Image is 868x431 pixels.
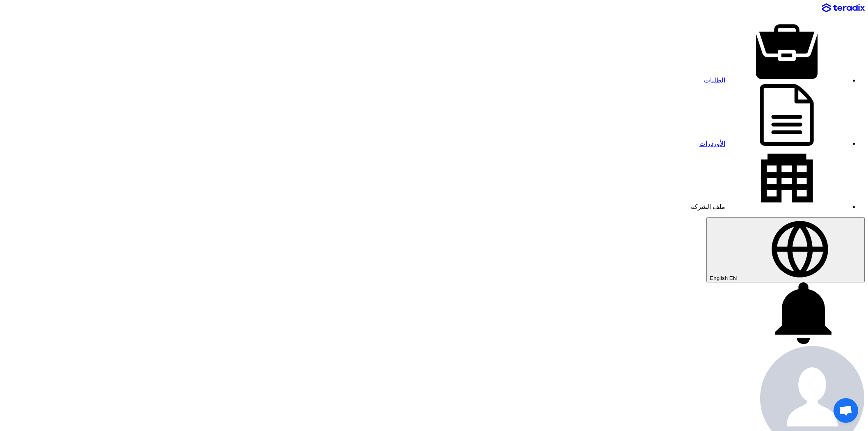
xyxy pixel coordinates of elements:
[710,275,728,281] span: English
[699,140,848,147] a: الأوردرات
[704,77,848,84] a: الطلبات
[822,3,865,13] img: Teradix logo
[706,217,865,282] button: English EN
[691,203,848,210] a: ملف الشركة
[729,275,737,281] span: EN
[834,398,858,423] div: دردشة مفتوحة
